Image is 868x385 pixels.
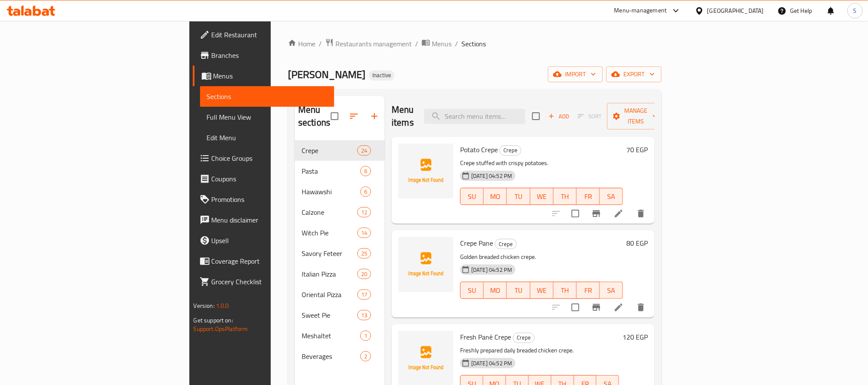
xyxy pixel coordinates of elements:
[422,38,452,49] a: Menus
[358,147,371,155] span: 24
[580,190,596,203] span: FR
[193,251,334,271] a: Coverage Report
[614,208,624,219] a: Edit menu item
[295,181,385,202] div: Hawawshi6
[212,277,327,287] span: Grocery Checklist
[534,190,550,203] span: WE
[207,91,327,102] span: Sections
[295,284,385,305] div: Oriental Pizza17
[510,284,527,297] span: TU
[460,252,623,262] p: Golden breaded chicken crepe.
[295,325,385,346] div: Meshaltet1
[510,190,527,203] span: TU
[200,86,334,107] a: Sections
[460,158,623,168] p: Crepe stuffed with crispy potatoes.
[614,302,624,313] a: Edit menu item
[193,189,334,210] a: Promotions
[586,297,607,318] button: Branch-specific-item
[398,144,453,199] img: Potato Crepe
[357,289,371,300] div: items
[207,112,327,122] span: Full Menu View
[357,310,371,320] div: items
[468,172,515,180] span: [DATE] 04:52 PM
[623,331,648,343] h6: 120 EGP
[415,39,418,49] li: /
[614,105,658,127] span: Manage items
[213,71,327,81] span: Menus
[507,282,530,299] button: TU
[358,291,371,299] span: 17
[460,143,498,156] span: Potato Crepe
[288,38,661,49] nav: breadcrumb
[212,215,327,225] span: Menu disclaimer
[302,310,357,320] span: Sweet Pie
[557,190,573,203] span: TH
[484,282,507,299] button: MO
[554,282,577,299] button: TH
[530,282,554,299] button: WE
[600,188,623,205] button: SA
[194,300,215,311] span: Version:
[534,284,550,297] span: WE
[358,208,371,217] span: 12
[500,145,521,155] span: Crepe
[600,282,623,299] button: SA
[212,235,327,246] span: Upsell
[361,352,371,361] span: 2
[193,271,334,292] a: Grocery Checklist
[358,270,371,278] span: 20
[193,24,334,45] a: Edit Restaurant
[302,289,357,300] span: Oriental Pizza
[358,311,371,319] span: 13
[212,174,327,184] span: Coupons
[344,106,364,126] span: Sort sections
[606,66,661,82] button: export
[302,207,357,217] span: Calzone
[507,188,530,205] button: TU
[392,103,414,129] h2: Menu items
[577,282,600,299] button: FR
[357,269,371,279] div: items
[545,110,572,123] button: Add
[631,203,651,224] button: delete
[302,331,360,341] div: Meshaltet
[295,305,385,325] div: Sweet Pie13
[464,284,480,297] span: SU
[586,203,607,224] button: Branch-specific-item
[193,45,334,66] a: Branches
[557,284,573,297] span: TH
[295,223,385,243] div: Witch Pie14
[468,266,515,274] span: [DATE] 04:52 PM
[302,269,357,279] span: Italian Pizza
[194,323,248,334] a: Support.OpsPlatform
[707,6,764,15] div: [GEOGRAPHIC_DATA]
[361,167,371,175] span: 6
[364,106,385,126] button: Add section
[212,50,327,60] span: Branches
[200,127,334,148] a: Edit Menu
[207,132,327,143] span: Edit Menu
[527,107,545,125] span: Select section
[212,153,327,163] span: Choice Groups
[461,39,486,49] span: Sections
[603,190,620,203] span: SA
[548,66,603,82] button: import
[193,230,334,251] a: Upsell
[193,148,334,168] a: Choice Groups
[302,166,360,176] span: Pasta
[357,248,371,259] div: items
[631,297,651,318] button: delete
[193,66,334,86] a: Menus
[361,332,371,340] span: 1
[360,186,371,197] div: items
[302,228,357,238] span: Witch Pie
[626,237,648,249] h6: 80 EGP
[424,109,525,124] input: search
[335,39,412,49] span: Restaurants management
[495,239,516,249] span: Crepe
[295,140,385,161] div: Crepe24
[614,6,667,16] div: Menu-management
[455,39,458,49] li: /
